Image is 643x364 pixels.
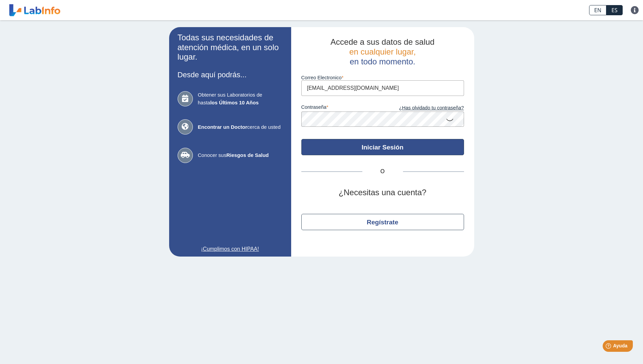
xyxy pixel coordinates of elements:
[178,70,283,79] h3: Desde aquí podrás...
[178,245,283,253] a: ¡Cumplimos con HIPAA!
[383,104,464,112] a: ¿Has olvidado tu contraseña?
[606,5,623,15] a: ES
[362,167,403,176] span: O
[198,151,283,159] span: Conocer sus
[349,47,416,56] span: en cualquier lugar,
[330,37,435,46] span: Accede a sus datos de salud
[226,152,269,158] b: Riesgos de Salud
[589,5,606,15] a: EN
[198,91,283,106] span: Obtener sus Laboratorios de hasta
[178,33,283,62] h2: Todas sus necesidades de atención médica, en un solo lugar.
[301,139,464,155] button: Iniciar Sesión
[198,123,283,131] span: cerca de usted
[198,124,247,130] b: Encontrar un Doctor
[301,188,464,198] h2: ¿Necesitas una cuenta?
[350,57,415,66] span: en todo momento.
[583,338,636,357] iframe: Help widget launcher
[301,75,464,80] label: Correo Electronico
[301,214,464,230] button: Regístrate
[210,100,259,105] b: los Últimos 10 Años
[301,104,383,112] label: contraseña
